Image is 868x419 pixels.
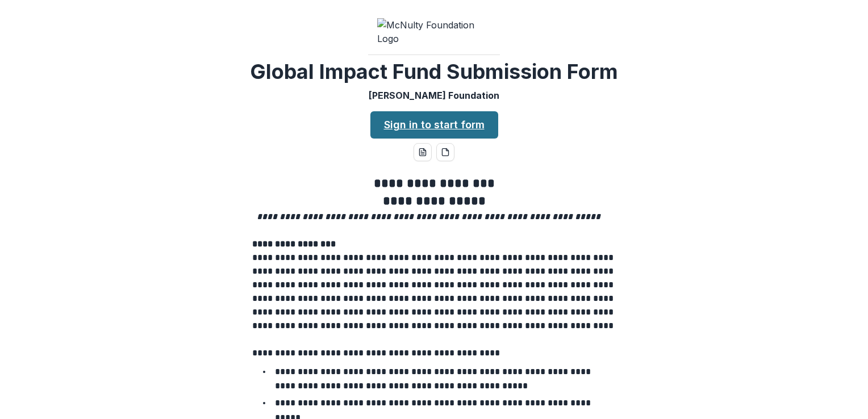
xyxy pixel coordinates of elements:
img: McNulty Foundation Logo [377,18,491,45]
p: [PERSON_NAME] Foundation [369,89,499,102]
a: Sign in to start form [370,111,498,139]
h2: Global Impact Fund Submission Form [250,60,618,84]
button: pdf-download [436,143,454,161]
button: word-download [414,143,432,161]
